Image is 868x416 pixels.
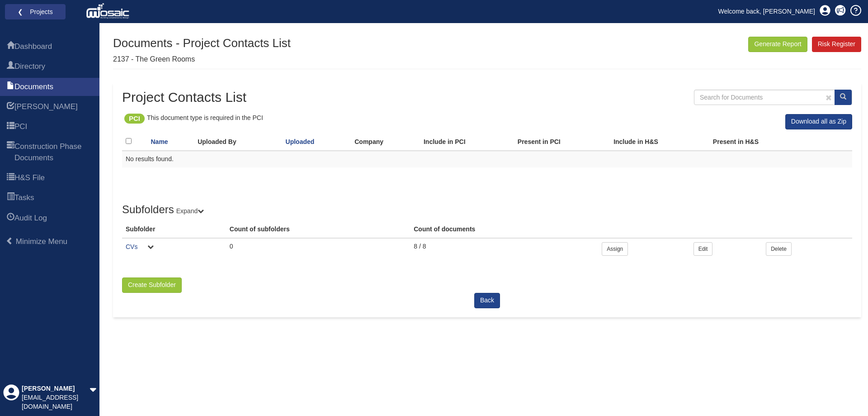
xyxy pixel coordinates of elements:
[812,37,861,52] a: Risk Register
[420,133,514,151] th: Include in PCI
[712,5,822,18] a: Welcome back, [PERSON_NAME]
[7,213,14,224] span: Audit Log
[126,155,849,164] div: No results found.
[785,114,852,129] a: Download all as Zip
[351,133,420,151] th: Company
[14,192,34,203] span: Tasks
[410,221,598,238] th: Count of documents
[693,242,713,256] a: Edit
[835,90,852,105] button: Search
[22,393,90,411] div: [EMAIL_ADDRESS][DOMAIN_NAME]
[14,141,93,163] span: Construction Phase Documents
[6,237,14,245] span: Minimize Menu
[174,206,206,217] button: Expand
[7,173,14,184] span: H&S File
[113,37,291,50] h1: Documents - Project Contacts List
[194,133,282,151] th: Uploaded By
[14,81,53,92] span: Documents
[474,293,500,308] a: Back
[16,237,67,246] span: Minimize Menu
[7,102,14,113] span: HARI
[226,238,410,259] td: 0
[151,138,168,145] a: Name
[694,90,852,105] input: Search for Documents
[410,238,598,259] td: 8 / 8
[14,213,47,224] span: Audit Log
[610,133,709,151] th: Include in H&S
[7,142,14,164] span: Construction Phase Documents
[14,121,27,132] span: PCI
[113,54,291,65] p: 2137 - The Green Rooms
[748,37,807,52] button: Generate Report
[129,114,140,123] p: PCI
[3,384,19,411] div: Profile
[7,62,14,72] span: Directory
[226,221,410,238] th: Count of subfolders
[514,133,610,151] th: Present in PCI
[602,242,628,256] a: Assign
[126,243,137,250] a: CVs
[820,91,834,104] a: Clear
[122,277,182,293] button: Create Subfolder
[14,41,52,52] span: Dashboard
[7,82,14,93] span: Documents
[709,133,811,151] th: Present in H&S
[147,114,263,123] p: This document type is required in the PCI
[14,172,45,183] span: H&S File
[7,193,14,204] span: Tasks
[122,221,226,238] th: Subfolder
[22,384,90,393] div: [PERSON_NAME]
[286,138,315,145] a: Uploaded
[766,242,792,256] a: Delete
[86,2,132,20] img: logo_white.png
[14,61,45,72] span: Directory
[11,6,60,18] a: ❮ Projects
[122,90,263,105] h2: Project Contacts List
[14,101,78,112] span: HARI
[122,204,852,217] h3: Subfolders
[7,122,14,133] span: PCI
[7,42,14,53] span: Dashboard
